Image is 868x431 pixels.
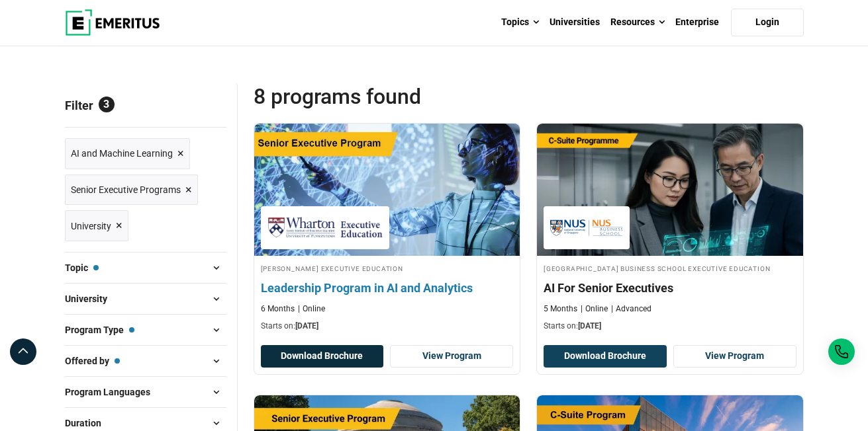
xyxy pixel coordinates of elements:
span: University [71,219,111,233]
button: Topic [65,258,226,278]
span: Duration [65,416,112,430]
p: Starts on: [544,321,796,332]
span: × [116,216,122,235]
p: Online [581,303,608,315]
img: Wharton Executive Education [267,213,383,243]
button: University [65,289,226,309]
span: 3 [99,97,115,112]
a: AI and Machine Learning Course by National University of Singapore Business School Executive Educ... [537,124,803,339]
a: University × [65,210,128,241]
span: × [185,180,192,200]
p: Online [298,303,325,315]
span: 8 Programs found [254,83,529,110]
p: 5 Months [544,303,577,315]
span: Program Languages [65,385,161,399]
a: View Program [673,345,796,368]
button: Program Languages [65,382,226,402]
span: [DATE] [295,321,318,331]
h4: AI For Senior Executives [544,280,796,296]
button: Download Brochure [261,345,384,368]
span: Offered by [65,354,120,368]
button: Download Brochure [544,345,667,368]
span: [DATE] [578,321,601,331]
span: AI and Machine Learning [71,146,173,161]
p: Starts on: [261,321,514,332]
span: Topic [65,260,99,275]
h4: [GEOGRAPHIC_DATA] Business School Executive Education [544,262,796,274]
span: Program Type [65,323,134,337]
p: 6 Months [261,303,295,315]
a: View Program [390,345,513,368]
img: National University of Singapore Business School Executive Education [550,213,623,243]
h4: [PERSON_NAME] Executive Education [261,262,514,274]
img: Leadership Program in AI and Analytics | Online AI and Machine Learning Course [240,117,533,262]
span: University [65,292,118,306]
p: Filter [65,83,226,127]
button: Offered by [65,351,226,371]
a: Reset all [185,98,226,116]
span: × [177,144,184,163]
a: AI and Machine Learning × [65,138,190,169]
img: AI For Senior Executives | Online AI and Machine Learning Course [537,124,803,256]
p: Advanced [611,303,651,315]
button: Program Type [65,320,226,340]
h4: Leadership Program in AI and Analytics [261,280,514,296]
a: Login [731,9,804,36]
a: AI and Machine Learning Course by Wharton Executive Education - September 25, 2025 Wharton Execut... [254,124,520,339]
span: Senior Executive Programs [71,182,181,197]
a: Senior Executive Programs × [65,175,198,206]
